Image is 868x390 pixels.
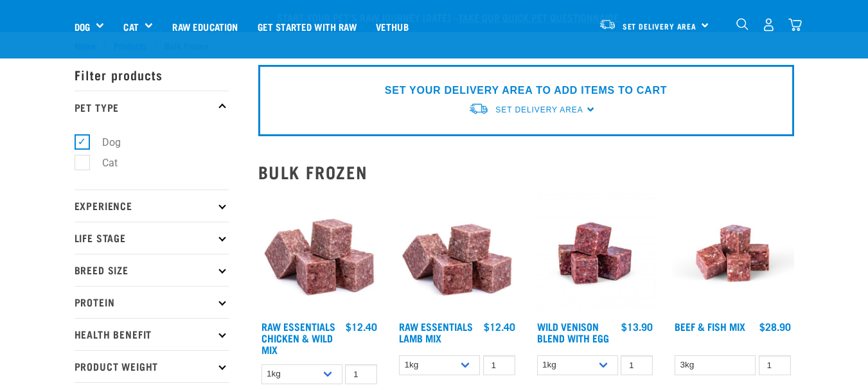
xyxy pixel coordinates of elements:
[75,254,229,286] p: Breed Size
[534,192,657,315] img: Venison Egg 1616
[483,355,515,375] input: 1
[75,190,229,222] p: Experience
[396,192,518,315] img: ?1041 RE Lamb Mix 01
[82,134,126,150] label: Dog
[248,1,366,52] a: Get started with Raw
[258,192,381,315] img: Pile Of Cubed Chicken Wild Meat Mix
[468,102,489,116] img: van-moving.png
[258,162,794,182] h2: Bulk Frozen
[75,286,229,318] p: Protein
[621,321,653,332] div: $13.90
[261,323,335,352] a: Raw Essentials Chicken & Wild Mix
[385,83,667,98] p: SET YOUR DELIVERY AREA TO ADD ITEMS TO CART
[537,323,609,341] a: Wild Venison Blend with Egg
[346,321,377,332] div: $12.40
[366,1,418,52] a: Vethub
[484,321,515,332] div: $12.40
[163,1,247,52] a: Raw Education
[671,192,794,315] img: Beef Mackerel 1
[759,321,791,332] div: $28.90
[621,355,653,375] input: 1
[495,105,583,114] span: Set Delivery Area
[345,364,377,384] input: 1
[75,58,229,91] p: Filter products
[759,355,791,375] input: 1
[75,318,229,350] p: Health Benefit
[623,24,697,28] span: Set Delivery Area
[82,155,123,171] label: Cat
[75,222,229,254] p: Life Stage
[675,323,745,329] a: Beef & Fish Mix
[788,18,802,31] img: home-icon@2x.png
[599,19,616,30] img: van-moving.png
[736,18,748,30] img: home-icon-1@2x.png
[75,19,90,34] a: Dog
[762,18,775,31] img: user.png
[75,350,229,382] p: Product Weight
[399,323,473,341] a: Raw Essentials Lamb Mix
[123,19,138,34] a: Cat
[75,91,229,123] p: Pet Type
